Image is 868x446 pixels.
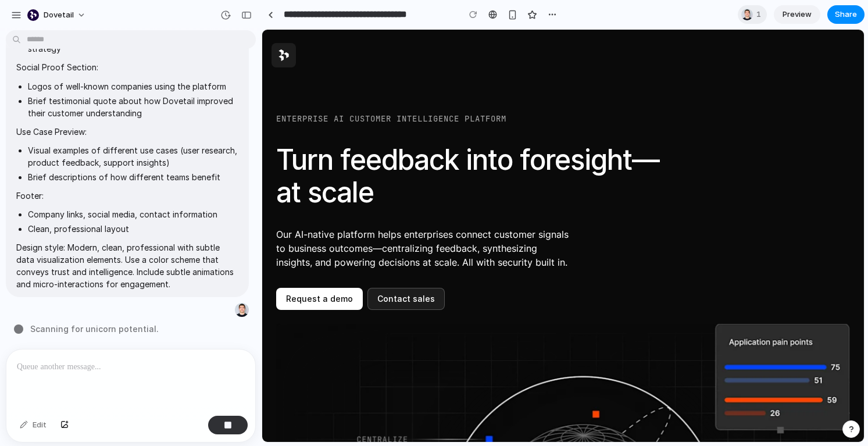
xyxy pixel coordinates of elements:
a: Preview [774,5,820,24]
li: Clean, professional layout [28,223,238,235]
span: Share [835,9,857,20]
li: Brief descriptions of how different teams benefit [28,171,238,183]
button: dovetail [23,6,92,24]
p: Design style: Modern, clean, professional with subtle data visualization elements. Use a color sc... [16,241,238,290]
span: 1 [756,9,765,20]
div: 1 [738,5,767,24]
li: Visual examples of different use cases (user research, product feedback, support insights) [28,144,238,169]
a: Request a demo [14,258,101,280]
span: Preview [783,9,812,20]
button: Share [827,5,865,24]
li: Logos of well-known companies using the platform [28,80,238,92]
span: dovetail [44,9,74,21]
li: Company links, social media, contact information [28,208,238,220]
span: Scanning for unicorn potential . [30,323,159,335]
p: Social Proof Section: [16,61,238,73]
p: Use Case Preview: [16,126,238,138]
p: Footer: [16,190,238,202]
li: Brief testimonial quote about how Dovetail improved their customer understanding [28,95,238,119]
p: Our AI-native platform helps enterprises connect customer signals to business outcomes—centralizi... [14,198,309,240]
div: Enterprise AI customer intelligence platform [14,84,588,95]
a: Contact sales [105,258,183,280]
h2: Turn feedback into foresight—at scale [14,114,464,179]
